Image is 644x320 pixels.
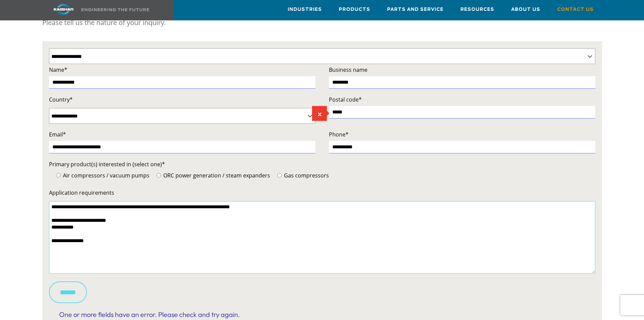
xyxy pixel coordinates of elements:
label: Business name [329,65,595,74]
label: Phone* [329,130,595,139]
a: Products [339,0,370,19]
span: Industries [288,6,322,14]
label: Country* [49,95,315,104]
a: Industries [288,0,322,19]
span: Contact Us [557,6,594,14]
label: Email* [49,130,315,139]
span: About Us [511,6,540,14]
img: kaishan logo [38,3,89,15]
a: Parts and Service [387,0,444,19]
input: Gas compressors [277,173,282,177]
a: About Us [511,0,540,19]
input: Air compressors / vacuum pumps [56,173,61,177]
label: Name* [49,65,315,74]
span: ORC power generation / steam expanders [162,172,270,179]
span: Gas compressors [283,172,329,179]
p: Please tell us the nature of your inquiry. [42,16,602,29]
span: Resources [460,6,494,14]
span: The field is required. [312,106,327,121]
a: Resources [460,0,494,19]
label: Application requirements [49,188,595,197]
input: ORC power generation / steam expanders [157,173,161,177]
span: Air compressors / vacuum pumps [62,172,149,179]
span: Parts and Service [387,6,444,14]
img: Engineering the future [81,8,149,11]
label: Postal code* [329,95,595,104]
span: Products [339,6,370,14]
a: Contact Us [557,0,594,19]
